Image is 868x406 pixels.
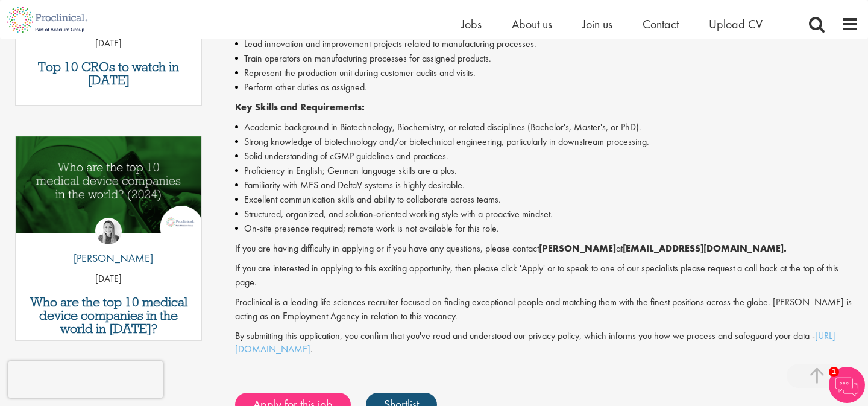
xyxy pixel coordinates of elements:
[235,135,859,149] li: Strong knowledge of biotechnology and/or biotechnical engineering, particularly in downstream pro...
[235,37,859,51] li: Lead innovation and improvement projects related to manufacturing processes.
[235,192,859,207] li: Excellent communication skills and ability to collaborate across teams.
[235,120,859,135] li: Academic background in Biotechnology, Biochemistry, or related disciplines (Bachelor's, Master's,...
[22,60,195,87] a: Top 10 CROs to watch in [DATE]
[235,262,859,290] p: If you are interested in applying to this exciting opportunity, then please click 'Apply' or to s...
[235,329,835,356] a: [URL][DOMAIN_NAME]
[829,367,839,377] span: 1
[95,218,122,244] img: Hannah Burke
[539,242,616,255] strong: [PERSON_NAME]
[16,136,201,233] img: Top 10 Medical Device Companies 2024
[16,272,201,286] p: [DATE]
[643,16,679,32] a: Contact
[235,163,859,178] li: Proficiency in English; German language skills are a plus.
[64,250,153,266] p: [PERSON_NAME]
[16,136,201,243] a: Link to a post
[22,296,195,335] a: Who are the top 10 medical device companies in the world in [DATE]?
[461,16,482,32] a: Jobs
[235,80,859,95] li: Perform other duties as assigned.
[709,16,763,32] a: Upload CV
[235,66,859,80] li: Represent the production unit during customer audits and visits.
[235,296,859,323] p: Proclinical is a leading life sciences recruiter focused on finding exceptional people and matchi...
[235,242,859,256] p: If you are having difficulty in applying or if you have any questions, please contact at
[64,218,153,272] a: Hannah Burke [PERSON_NAME]
[235,207,859,221] li: Structured, organized, and solution-oriented working style with a proactive mindset.
[235,101,365,113] strong: Key Skills and Requirements:
[582,16,612,32] a: Join us
[235,178,859,192] li: Familiarity with MES and DeltaV systems is highly desirable.
[512,16,552,32] a: About us
[235,51,859,66] li: Train operators on manufacturing processes for assigned products.
[235,329,859,357] p: By submitting this application, you confirm that you've read and understood our privacy policy, w...
[235,221,859,236] li: On-site presence required; remote work is not available for this role.
[16,37,201,51] p: [DATE]
[235,149,859,163] li: Solid understanding of cGMP guidelines and practices.
[623,242,787,255] strong: [EMAIL_ADDRESS][DOMAIN_NAME].
[829,367,865,403] img: Chatbot
[8,361,163,398] iframe: reCAPTCHA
